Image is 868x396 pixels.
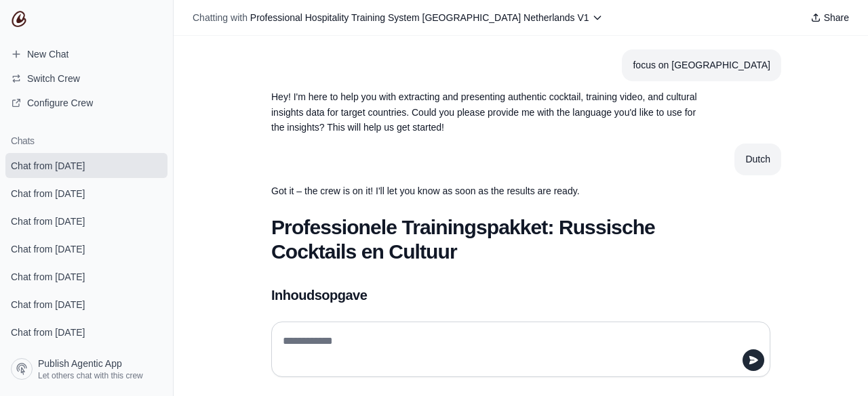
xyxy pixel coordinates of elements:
button: Chatting with Professional Hospitality Training System [GEOGRAPHIC_DATA] Netherlands V1 [187,8,608,27]
span: Chat from [DATE] [11,270,85,284]
span: Share [824,11,849,24]
a: Publish Agentic App Let others chat with this crew [5,353,167,385]
div: focus on [GEOGRAPHIC_DATA] [633,58,770,73]
h1: Professionele Trainingspakket: Russische Cocktails en Cultuur [271,215,705,264]
section: User message [734,144,781,175]
section: Response [260,175,716,207]
span: Let others chat with this crew [38,370,143,381]
p: Hey! I'm here to help you with extracting and presenting authentic cocktail, training video, and ... [271,89,705,135]
span: Chat from [DATE] [11,187,85,200]
p: Got it – the crew is on it! I'll let you know as soon as the results are ready. [271,183,705,199]
section: User message [622,49,781,81]
a: New Chat [5,43,167,65]
span: Publish Agentic App [38,357,122,370]
a: Chat from [DATE] [5,236,167,261]
span: Chatting with [193,11,248,24]
span: Professional Hospitality Training System [GEOGRAPHIC_DATA] Netherlands V1 [250,12,589,23]
img: CrewAI Logo [11,11,27,27]
a: Chat from [DATE] [5,208,167,234]
section: Response [260,81,716,144]
button: Switch Crew [5,68,167,89]
button: Share [805,8,854,27]
a: Chat from [DATE] [5,181,167,206]
span: Chat from [DATE] [11,298,85,311]
span: Chat from [DATE] [11,326,85,339]
span: Chat from [DATE] [11,215,85,228]
span: Switch Crew [27,72,80,85]
span: Chat from [DATE] [11,159,85,173]
a: Chat from [DATE] [5,292,167,317]
span: Configure Crew [27,96,93,110]
span: Chat from [DATE] [11,242,85,256]
div: Dutch [745,152,770,167]
a: Chat from [DATE] [5,264,167,289]
a: Chat from [DATE] [5,153,167,178]
span: New Chat [27,47,68,61]
a: Chat from [DATE] [5,320,167,345]
a: Configure Crew [5,92,167,114]
h2: Inhoudsopgave [271,286,705,305]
